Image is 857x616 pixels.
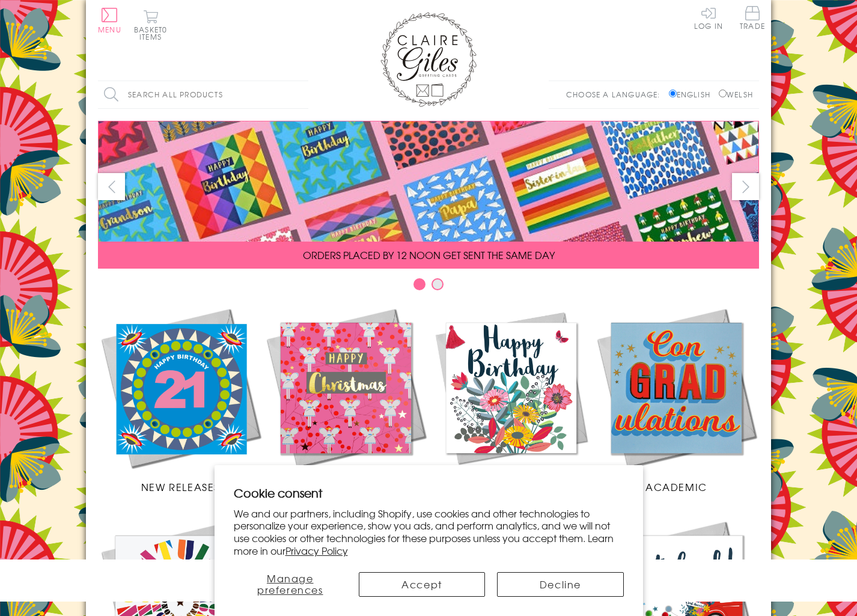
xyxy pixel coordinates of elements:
button: Carousel Page 2 [432,278,444,290]
input: Welsh [719,90,727,97]
button: Carousel Page 1 (Current Slide) [413,278,425,290]
button: Decline [497,572,623,597]
a: Academic [594,305,759,494]
span: Trade [740,6,765,29]
p: We and our partners, including Shopify, use cookies and other technologies to personalize your ex... [234,507,624,557]
span: Menu [98,24,121,35]
a: Privacy Policy [285,543,348,558]
a: Birthdays [428,305,594,494]
button: Manage preferences [234,572,347,597]
div: Carousel Pagination [98,278,759,296]
label: Welsh [719,89,753,100]
span: 0 items [139,24,167,42]
span: ORDERS PLACED BY 12 NOON GET SENT THE SAME DAY [303,248,555,262]
span: Manage preferences [257,571,323,597]
a: Trade [740,6,765,32]
button: prev [98,173,125,200]
span: Academic [645,480,707,494]
input: Search all products [98,81,308,108]
label: English [669,89,716,100]
a: Log In [694,6,723,29]
button: next [732,173,759,200]
a: Christmas [263,305,428,494]
a: New Releases [98,305,263,494]
input: English [669,90,677,97]
input: Search [296,81,308,108]
span: New Releases [141,480,220,494]
img: Claire Giles Greetings Cards [380,12,477,107]
p: Choose a language: [566,89,666,100]
button: Menu [98,8,121,33]
button: Accept [359,572,485,597]
button: Basket0 items [134,10,167,40]
h2: Cookie consent [234,484,624,501]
